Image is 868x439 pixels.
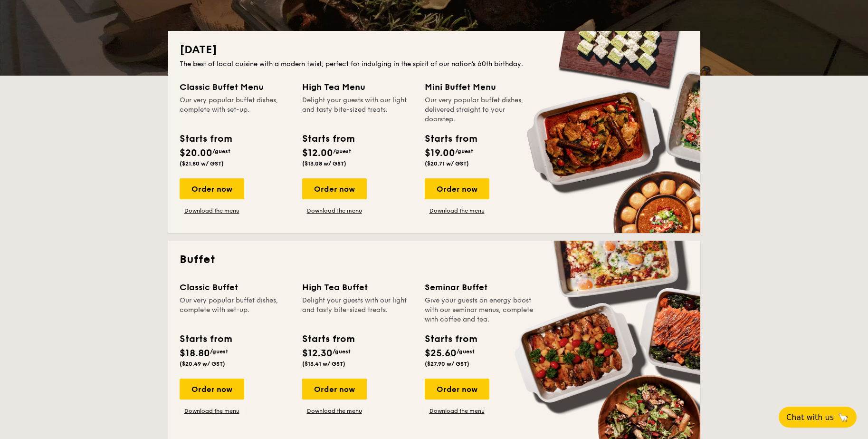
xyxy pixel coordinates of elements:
span: /guest [457,348,475,355]
div: Starts from [302,332,354,346]
div: Order now [425,178,489,199]
div: Order now [180,178,244,199]
span: $25.60 [425,348,457,359]
span: ($13.41 w/ GST) [302,361,345,367]
span: $12.30 [302,348,333,359]
div: Order now [180,379,244,400]
div: Order now [302,178,367,199]
div: Delight your guests with our light and tasty bite-sized treats. [302,296,413,324]
span: /guest [455,148,473,155]
span: ($20.49 w/ GST) [180,361,225,367]
a: Download the menu [425,207,489,215]
div: Our very popular buffet dishes, complete with set-up. [180,296,291,324]
div: High Tea Buffet [302,281,413,294]
div: Mini Buffet Menu [425,80,536,94]
span: ($13.08 w/ GST) [302,160,346,167]
h2: Buffet [180,252,689,267]
span: /guest [210,348,228,355]
a: Download the menu [425,407,489,415]
span: 🦙 [838,412,849,423]
span: ($20.71 w/ GST) [425,160,469,167]
span: ($27.90 w/ GST) [425,361,469,367]
div: Order now [425,379,489,400]
a: Download the menu [180,207,244,215]
div: Our very popular buffet dishes, delivered straight to your doorstep. [425,96,536,124]
div: Seminar Buffet [425,281,536,294]
div: Give your guests an energy boost with our seminar menus, complete with coffee and tea. [425,296,536,324]
div: Starts from [425,332,477,346]
span: /guest [333,148,351,155]
span: $12.00 [302,147,333,159]
div: Starts from [180,132,231,146]
span: ($21.80 w/ GST) [180,160,224,167]
h2: [DATE] [180,42,689,58]
div: Starts from [302,132,354,146]
div: Our very popular buffet dishes, complete with set-up. [180,96,291,124]
button: Chat with us🦙 [779,407,857,428]
div: Starts from [180,332,231,346]
div: Classic Buffet [180,281,291,294]
a: Download the menu [302,407,367,415]
span: /guest [212,148,230,155]
div: Delight your guests with our light and tasty bite-sized treats. [302,96,413,124]
span: $18.80 [180,348,210,359]
span: $20.00 [180,147,212,159]
a: Download the menu [302,207,367,215]
span: Chat with us [786,413,834,422]
a: Download the menu [180,407,244,415]
div: Starts from [425,132,477,146]
div: Order now [302,379,367,400]
span: $19.00 [425,147,455,159]
div: The best of local cuisine with a modern twist, perfect for indulging in the spirit of our nation’... [180,59,689,69]
span: /guest [333,348,351,355]
div: Classic Buffet Menu [180,80,291,94]
div: High Tea Menu [302,80,413,94]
